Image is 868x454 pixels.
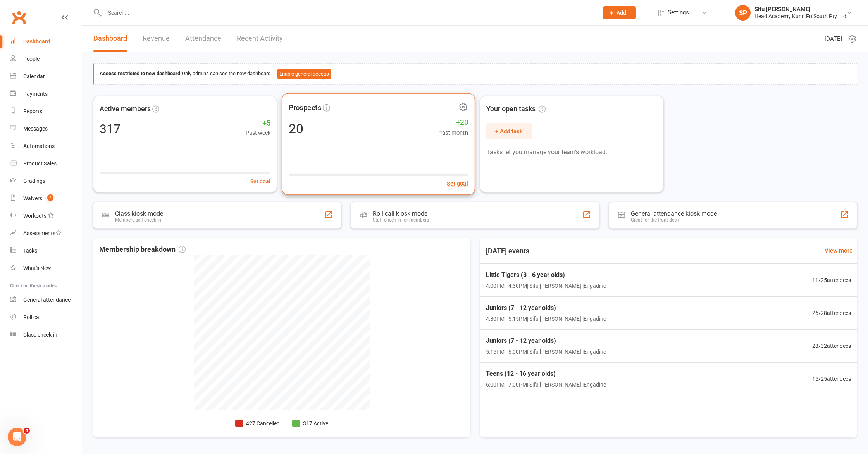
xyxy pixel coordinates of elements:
[812,375,851,383] span: 15 / 25 attendees
[289,122,303,135] div: 20
[373,210,429,217] div: Roll call kiosk mode
[23,73,45,79] div: Calendar
[235,419,280,428] li: 427 Cancelled
[8,428,26,446] iframe: Intercom live chat
[115,210,163,217] div: Class kiosk mode
[23,56,40,62] div: People
[9,8,29,27] a: Clubworx
[480,244,536,258] h3: [DATE] events
[373,217,429,223] div: Staff check-in for members
[486,315,606,323] span: 4:30PM - 5:15PM | Sifu [PERSON_NAME] | Engadine
[486,270,606,280] span: Little Tigers (3 - 6 year olds)
[825,34,842,43] span: [DATE]
[10,138,82,155] a: Automations
[754,6,846,13] div: Sifu [PERSON_NAME]
[10,225,82,242] a: Assessments
[603,6,636,19] button: Add
[486,336,606,346] span: Juniors (7 - 12 year olds)
[250,177,270,186] button: Set goal
[735,5,751,21] div: SP
[10,120,82,138] a: Messages
[23,314,41,320] div: Roll call
[812,309,851,317] span: 26 / 28 attendees
[47,194,53,201] span: 2
[24,428,30,434] span: 4
[23,248,37,254] div: Tasks
[10,260,82,277] a: What's New
[143,25,170,52] a: Revenue
[23,38,50,45] div: Dashboard
[23,160,57,167] div: Product Sales
[23,297,71,303] div: General attendance
[812,276,851,284] span: 11 / 25 attendees
[23,332,57,338] div: Class check-in
[631,217,717,223] div: Great for the front desk
[23,91,48,97] div: Payments
[10,172,82,190] a: Gradings
[102,7,593,18] input: Search...
[100,103,151,115] span: Active members
[23,265,51,271] div: What's New
[486,347,606,356] span: 5:15PM - 6:00PM | Sifu [PERSON_NAME] | Engadine
[486,103,546,115] span: Your open tasks
[486,369,606,379] span: Teens (12 - 16 year olds)
[617,10,626,16] span: Add
[277,69,331,79] button: Enable general access
[93,25,127,52] a: Dashboard
[23,195,42,201] div: Waivers
[292,419,328,428] li: 317 Active
[185,25,221,52] a: Attendance
[115,217,163,223] div: Members self check-in
[10,85,82,103] a: Payments
[10,190,82,207] a: Waivers 2
[486,123,532,139] button: + Add task
[438,116,468,128] span: +20
[10,50,82,68] a: People
[668,4,689,21] span: Settings
[486,303,606,313] span: Juniors (7 - 12 year olds)
[100,123,121,135] div: 317
[289,101,321,113] span: Prospects
[10,33,82,50] a: Dashboard
[10,242,82,260] a: Tasks
[438,128,468,137] span: Past month
[812,342,851,350] span: 28 / 32 attendees
[23,108,42,114] div: Reports
[486,282,606,290] span: 4:00PM - 4:30PM | Sifu [PERSON_NAME] | Engadine
[237,25,283,52] a: Recent Activity
[10,309,82,326] a: Roll call
[23,178,45,184] div: Gradings
[23,143,55,149] div: Automations
[246,129,270,137] span: Past week
[825,246,852,255] a: View more
[246,118,270,129] span: +5
[10,291,82,309] a: General attendance kiosk mode
[23,230,62,236] div: Assessments
[100,71,182,76] strong: Access restricted to new dashboard:
[10,155,82,172] a: Product Sales
[23,126,48,132] div: Messages
[10,103,82,120] a: Reports
[10,326,82,344] a: Class kiosk mode
[10,207,82,225] a: Workouts
[486,380,606,389] span: 6:00PM - 7:00PM | Sifu [PERSON_NAME] | Engadine
[447,179,468,188] button: Set goal
[10,68,82,85] a: Calendar
[754,13,846,20] div: Head Academy Kung Fu South Pty Ltd
[99,244,186,255] span: Membership breakdown
[100,69,851,79] div: Only admins can see the new dashboard.
[631,210,717,217] div: General attendance kiosk mode
[486,147,657,157] p: Tasks let you manage your team's workload.
[23,213,46,219] div: Workouts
